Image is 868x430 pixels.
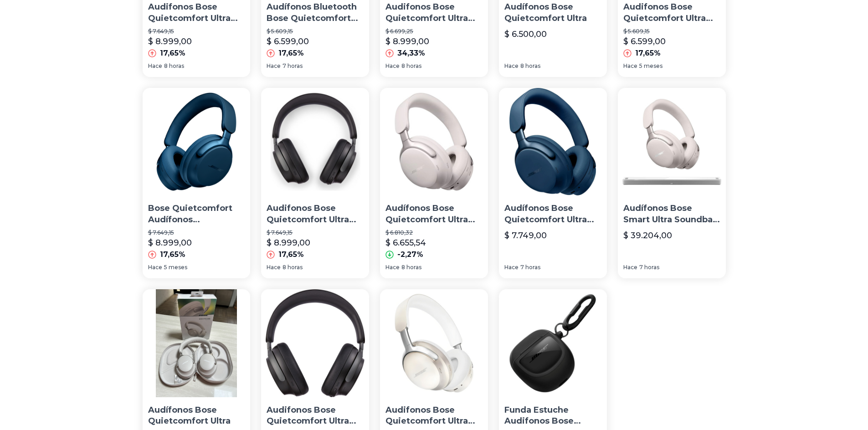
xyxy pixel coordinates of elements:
img: Audífonos Bose Quietcomfort Ultra [143,289,251,397]
img: Bose Quietcomfort Audífonos Inalámbricos Ultra Lunar Blue Color Azul Acero [143,88,251,196]
span: 7 horas [282,62,303,70]
p: Audífonos Bose Quietcomfort Ultra [PERSON_NAME] Humo Color [PERSON_NAME] [385,203,483,225]
span: 8 horas [520,62,540,70]
span: Hace [623,62,637,70]
span: 8 horas [401,62,421,70]
p: 17,65% [160,48,185,59]
a: Audífonos Bose Quietcomfort Ultra Noise Cancelling BlancoAudífonos Bose Quietcomfort Ultra Noise ... [499,88,607,278]
span: Hace [267,62,281,70]
p: $ 8.999,00 [385,35,429,48]
p: Audifonos Bose Quietcomfort Ultra Headphones - White Smoke [148,1,245,24]
p: $ 8.999,00 [148,236,192,249]
p: -2,27% [397,249,423,260]
span: 5 meses [164,264,187,271]
p: $ 8.999,00 [148,35,192,48]
span: 8 horas [401,264,421,271]
img: Audífonos Bose Quietcomfort Ultra Blanco Humo Color White Sm [380,88,488,196]
a: Audífonos Bose Smart Ultra Soundbar With Quietcomfort UltraAudífonos Bose Smart Ultra Soundbar Wi... [618,88,726,278]
p: 17,65% [278,249,304,260]
p: Audifonos Bose Quietcomfort Ultra Wireless Cancelling [385,1,483,24]
p: Audífonos Bose Quietcomfort Ultra [504,1,601,24]
p: $ 7.749,00 [504,229,547,242]
p: $ 6.599,00 [623,35,666,48]
a: Bose Quietcomfort Audífonos Inalámbricos Ultra Lunar Blue Color Azul AceroBose Quietcomfort Audíf... [143,88,251,278]
p: Funda Estuche Audifonos Bose Quietcomfort Ii 2022 Ultra 2023 [504,404,601,427]
p: Audífonos Bluetooth Bose Quietcomfort Ultra [PERSON_NAME] [267,1,364,24]
img: Audífonos Bose Quietcomfort Ultra Noise Cancelling Blanco [499,88,607,196]
span: Hace [148,62,162,70]
span: Hace [504,264,519,271]
p: $ 5.609,15 [267,28,364,35]
p: Audifonos Bose Quietcomfort Ultra Headphones Color Diamond 64th Edition [PERSON_NAME] [385,404,483,427]
img: Audifonos Bose Quietcomfort Ultra Wireless Noise Cancelling [261,289,369,397]
p: $ 39.204,00 [623,229,672,242]
span: Hace [385,62,400,70]
p: 34,33% [397,48,425,59]
p: $ 5.609,15 [623,28,720,35]
img: Funda Estuche Audifonos Bose Quietcomfort Ii 2022 Ultra 2023 [499,289,607,397]
p: Audífonos Bose Smart Ultra Soundbar With Quietcomfort Ultra [623,203,720,225]
p: $ 8.999,00 [267,236,310,249]
span: Hace [504,62,519,70]
span: 5 meses [639,62,663,70]
p: Audifonos Bose Quietcomfort Ultra Earbuds Lunar Blue Color Azul Marino [623,1,720,24]
p: $ 6.655,54 [385,236,426,249]
p: Audifonos Bose Quietcomfort Ultra Headphones - Black [267,203,364,225]
p: 17,65% [635,48,661,59]
p: 17,65% [278,48,304,59]
p: $ 6.599,00 [267,35,309,48]
p: 17,65% [160,249,185,260]
p: $ 7.649,15 [148,28,245,35]
span: 8 horas [164,62,184,70]
span: 7 horas [639,264,659,271]
a: Audífonos Bose Quietcomfort Ultra Blanco Humo Color White SmAudífonos Bose Quietcomfort Ultra [PE... [380,88,488,278]
p: Bose Quietcomfort Audífonos Inalámbricos Ultra Lunar Blue Color Azul Acero [148,203,245,225]
p: Audífonos Bose Quietcomfort Ultra [148,404,245,427]
span: 8 horas [282,264,303,271]
p: Audifonos Bose Quietcomfort Ultra Wireless Noise Cancelling [267,404,364,427]
span: Hace [267,264,281,271]
span: 7 horas [520,264,540,271]
span: Hace [623,264,637,271]
a: Audifonos Bose Quietcomfort Ultra Headphones - BlackAudifonos Bose Quietcomfort Ultra Headphones ... [261,88,369,278]
p: Audífonos Bose Quietcomfort Ultra Noise Cancelling [PERSON_NAME] [504,203,601,225]
img: Audifonos Bose Quietcomfort Ultra Headphones Color Diamond 64th Edition Luz [380,289,488,397]
img: Audifonos Bose Quietcomfort Ultra Headphones - Black [261,88,369,196]
p: $ 7.649,15 [267,229,364,236]
p: $ 6.699,25 [385,28,483,35]
img: Audífonos Bose Smart Ultra Soundbar With Quietcomfort Ultra [618,88,726,196]
p: $ 6.500,00 [504,28,547,41]
span: Hace [385,264,400,271]
p: $ 7.649,15 [148,229,245,236]
p: $ 6.810,32 [385,229,483,236]
span: Hace [148,264,162,271]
